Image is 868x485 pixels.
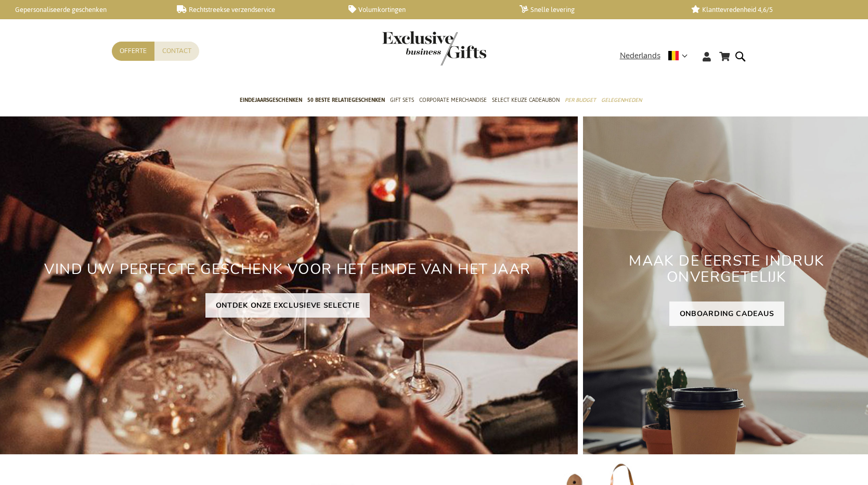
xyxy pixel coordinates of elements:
span: Select Keuze Cadeaubon [492,95,560,106]
span: Gelegenheden [601,95,642,106]
a: Offerte [112,42,154,61]
a: store logo [382,31,434,65]
span: Nederlands [620,50,660,62]
a: Volumkortingen [348,5,503,14]
span: 50 beste relatiegeschenken [307,95,385,106]
img: Exclusive Business gifts logo [382,31,486,65]
span: Eindejaarsgeschenken [240,95,302,106]
a: ONBOARDING CADEAUS [669,302,785,326]
div: Nederlands [620,50,694,62]
a: Snelle levering [520,5,675,14]
a: Gepersonaliseerde geschenken [5,5,160,14]
span: Corporate Merchandise [419,95,487,106]
span: Gift Sets [390,95,414,106]
span: Per Budget [565,95,596,106]
a: ONTDEK ONZE EXCLUSIEVE SELECTIE [205,293,370,318]
a: Rechtstreekse verzendservice [177,5,332,14]
a: Contact [154,42,199,61]
a: Klanttevredenheid 4,6/5 [691,5,846,14]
